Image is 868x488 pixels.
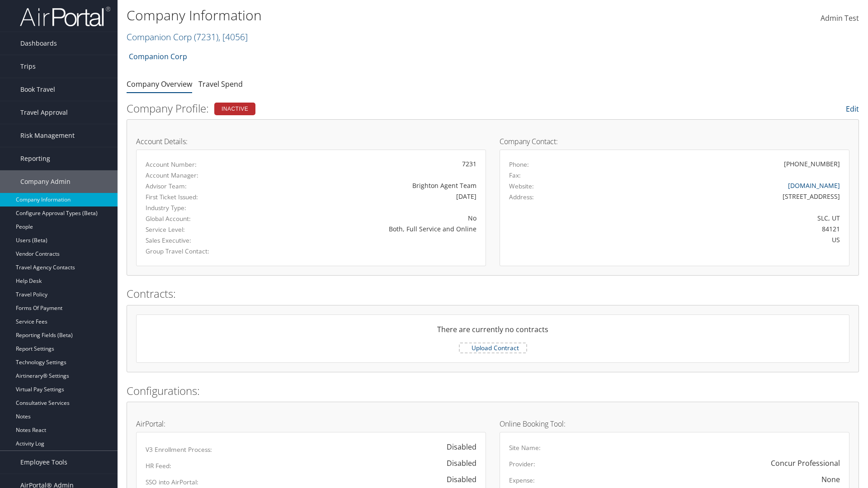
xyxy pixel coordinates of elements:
[127,79,192,89] a: Company Overview
[509,443,541,452] label: Site Name:
[771,458,840,469] div: Concur Professional
[595,192,840,201] div: [STREET_ADDRESS]
[137,324,849,342] div: There are currently no contracts
[127,286,859,301] h2: Contracts:
[509,192,534,202] label: Address:
[127,31,248,43] a: Companion Corp
[438,458,476,469] div: Disabled
[20,78,55,101] span: Book Travel
[20,170,71,193] span: Company Admin
[595,235,840,244] div: US
[595,213,840,223] div: SLC, UT
[20,451,67,474] span: Employee Tools
[438,441,476,452] div: Disabled
[821,13,859,23] span: Admin Test
[509,160,529,169] label: Phone:
[127,383,859,399] h2: Configurations:
[821,474,840,485] div: None
[260,192,476,201] div: [DATE]
[146,182,247,191] label: Advisor Team:
[846,104,859,114] a: Edit
[194,31,218,43] span: ( 7231 )
[260,213,476,223] div: No
[129,47,187,66] a: Companion Corp
[438,474,476,485] div: Disabled
[509,171,521,180] label: Fax:
[146,171,247,180] label: Account Manager:
[146,214,247,223] label: Global Account:
[146,247,247,256] label: Group Travel Contact:
[20,32,57,55] span: Dashboards
[198,79,243,89] a: Travel Spend
[136,138,486,145] h4: Account Details:
[509,476,535,485] label: Expense:
[821,5,859,33] a: Admin Test
[127,101,610,116] h2: Company Profile:
[146,225,247,234] label: Service Level:
[509,460,535,469] label: Provider:
[127,6,615,25] h1: Company Information
[595,224,840,234] div: 84121
[260,181,476,190] div: Brighton Agent Team
[500,138,849,145] h4: Company Contact:
[136,420,486,427] h4: AirPortal:
[214,103,255,115] div: Inactive
[500,420,849,427] h4: Online Booking Tool:
[460,343,526,352] label: Upload Contract
[20,124,75,147] span: Risk Management
[146,192,247,202] label: First Ticket Issued:
[218,31,248,43] span: , [ 4056 ]
[260,224,476,234] div: Both, Full Service and Online
[784,159,840,169] div: [PHONE_NUMBER]
[20,147,50,170] span: Reporting
[20,55,36,78] span: Trips
[260,159,476,169] div: 7231
[509,182,534,191] label: Website:
[146,236,247,245] label: Sales Executive:
[146,160,247,169] label: Account Number:
[20,6,110,27] img: airportal-logo.png
[788,181,840,190] a: [DOMAIN_NAME]
[146,478,198,487] label: SSO into AirPortal:
[146,203,247,212] label: Industry Type:
[146,445,212,454] label: V3 Enrollment Process:
[20,101,68,124] span: Travel Approval
[146,461,171,470] label: HR Feed:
